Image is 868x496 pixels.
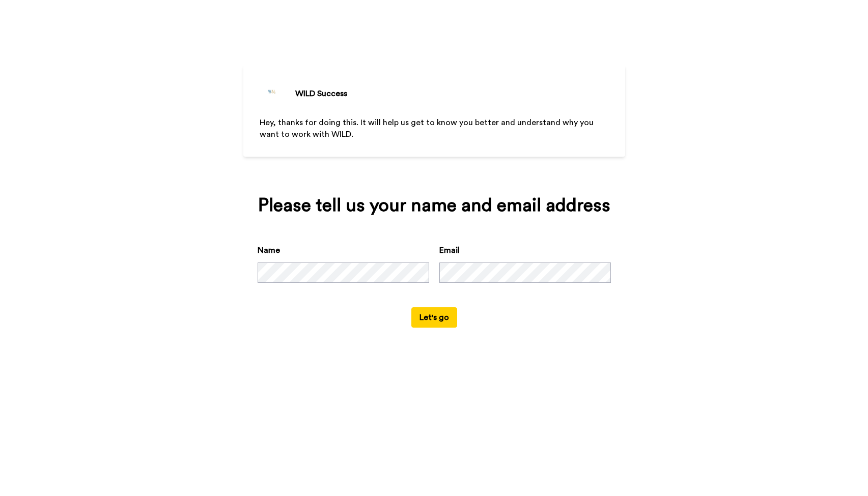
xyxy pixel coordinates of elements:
[258,195,611,216] div: Please tell us your name and email address
[411,307,457,328] button: Let's go
[439,244,460,256] label: Email
[295,87,347,100] div: WILD Success
[260,119,596,138] span: Hey, thanks for doing this. It will help us get to know you better and understand why you want to...
[258,244,280,256] label: Name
